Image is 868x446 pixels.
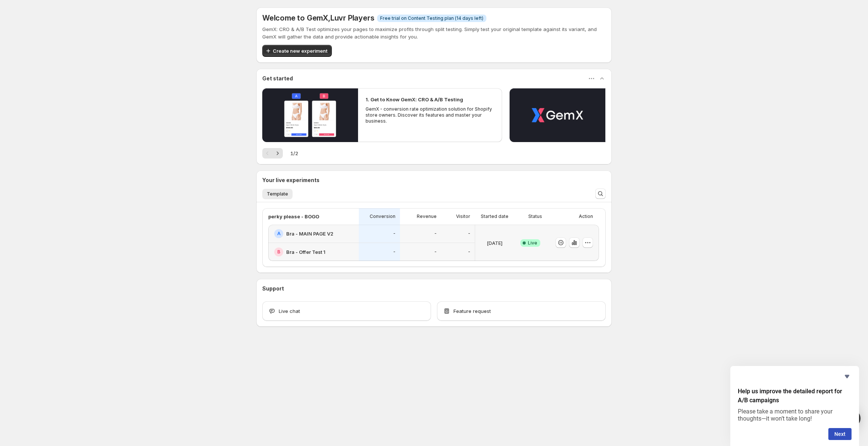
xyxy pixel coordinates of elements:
[262,25,606,40] p: GemX: CRO & A/B Test optimizes your pages to maximize profits through split testing. Simply test ...
[286,248,325,256] h2: Bra - Offer Test 1
[290,150,298,157] span: 1 / 2
[286,230,333,237] h2: Bra - MAIN PAGE V2
[738,387,852,405] h2: Help us improve the detailed report for A/B campaigns
[456,213,470,219] p: Visitor
[262,148,283,159] nav: Pagination
[528,213,542,219] p: Status
[328,13,374,22] span: , Luvr Players
[262,176,320,184] h3: Your live experiments
[843,372,852,381] button: Hide survey
[366,96,463,103] h2: 1. Get to Know GemX: CRO & A/B Testing
[273,47,327,55] span: Create new experiment
[393,249,395,255] p: -
[272,148,283,159] button: Next
[828,428,852,440] button: Next question
[277,231,281,237] h2: A
[417,213,437,219] p: Revenue
[393,231,395,237] p: -
[468,231,470,237] p: -
[487,239,502,247] p: [DATE]
[579,213,593,219] p: Action
[279,307,300,315] span: Live chat
[468,249,470,255] p: -
[380,15,483,21] span: Free trial on Content Testing plan (14 days left)
[528,240,537,246] span: Live
[262,45,332,57] button: Create new experiment
[366,106,494,124] p: GemX - conversion rate optimization solution for Shopify store owners. Discover its features and ...
[267,191,288,197] span: Template
[434,231,437,237] p: -
[262,285,284,292] h3: Support
[738,372,852,440] div: Help us improve the detailed report for A/B campaigns
[262,75,293,82] h3: Get started
[738,408,852,422] p: Please take a moment to share your thoughts—it won’t take long!
[277,249,280,255] h2: B
[595,188,606,199] button: Search and filter results
[434,249,437,255] p: -
[453,307,491,315] span: Feature request
[370,213,395,219] p: Conversion
[262,88,358,142] button: Play video
[510,88,605,142] button: Play video
[268,213,319,220] p: perky please - BOGO
[481,213,508,219] p: Started date
[262,13,374,22] h5: Welcome to GemX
